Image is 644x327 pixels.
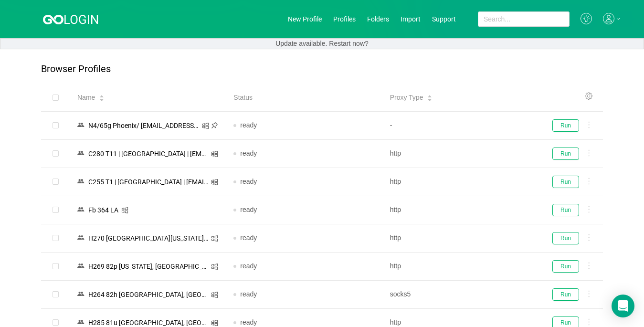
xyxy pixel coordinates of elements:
[240,149,257,157] span: ready
[240,234,257,242] span: ready
[211,122,218,129] i: icon: pushpin
[382,196,538,224] td: http
[552,204,579,216] button: Run
[85,148,211,160] div: C280 T11 | [GEOGRAPHIC_DATA] | [EMAIL_ADDRESS][DOMAIN_NAME]
[85,119,202,132] div: N4/65g Phoenix/ [EMAIL_ADDRESS][DOMAIN_NAME]
[401,15,421,23] a: Import
[552,119,579,132] button: Run
[552,232,579,244] button: Run
[240,178,257,185] span: ready
[202,122,209,129] i: icon: windows
[240,318,257,326] span: ready
[240,206,257,213] span: ready
[85,260,211,273] div: Н269 82p [US_STATE], [GEOGRAPHIC_DATA]/ [EMAIL_ADDRESS][DOMAIN_NAME]
[240,290,257,298] span: ready
[612,295,634,317] div: Open Intercom Messenger
[427,94,433,100] div: Sort
[382,281,538,309] td: socks5
[211,263,218,270] i: icon: windows
[367,15,389,23] a: Folders
[211,291,218,298] i: icon: windows
[288,15,322,23] a: New Profile
[390,93,423,103] span: Proxy Type
[211,150,218,158] i: icon: windows
[211,319,218,327] i: icon: windows
[427,97,433,100] i: icon: caret-down
[240,262,257,270] span: ready
[552,148,579,160] button: Run
[552,288,579,301] button: Run
[85,288,211,301] div: Н264 82h [GEOGRAPHIC_DATA], [GEOGRAPHIC_DATA]/ [EMAIL_ADDRESS][DOMAIN_NAME]
[382,224,538,253] td: http
[85,204,121,216] div: Fb 364 LA
[85,176,211,188] div: C255 T1 | [GEOGRAPHIC_DATA] | [EMAIL_ADDRESS][DOMAIN_NAME]
[432,15,456,23] a: Support
[382,140,538,168] td: http
[85,232,211,244] div: Н270 [GEOGRAPHIC_DATA][US_STATE]/ [EMAIL_ADDRESS][DOMAIN_NAME]
[211,179,218,186] i: icon: windows
[427,94,433,97] i: icon: caret-up
[99,94,105,97] i: icon: caret-up
[382,168,538,196] td: http
[77,93,95,103] span: Name
[382,253,538,281] td: http
[333,15,356,23] a: Profiles
[240,121,257,129] span: ready
[211,235,218,242] i: icon: windows
[121,207,128,214] i: icon: windows
[478,11,570,27] input: Search...
[99,94,105,100] div: Sort
[552,260,579,273] button: Run
[382,112,538,140] td: -
[99,97,105,100] i: icon: caret-down
[552,176,579,188] button: Run
[41,63,111,74] p: Browser Profiles
[233,93,253,103] span: Status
